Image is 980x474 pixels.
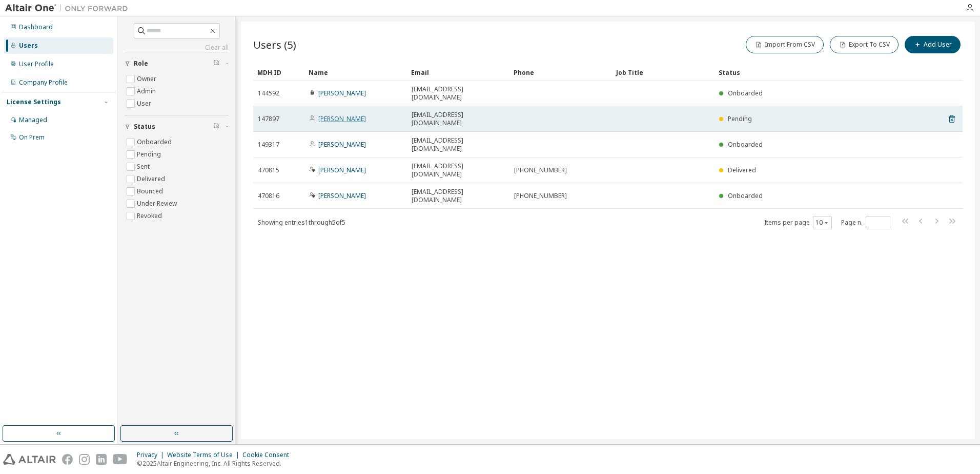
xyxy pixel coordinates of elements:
[318,89,366,97] a: [PERSON_NAME]
[253,37,296,52] span: Users (5)
[125,115,229,138] button: Status
[137,185,165,197] label: Bounced
[125,52,229,75] button: Role
[318,191,366,200] a: [PERSON_NAME]
[137,197,179,210] label: Under Review
[134,123,155,131] span: Status
[79,454,90,465] img: instagram.svg
[137,85,158,97] label: Admin
[258,141,279,149] span: 149317
[258,115,279,123] span: 147897
[19,116,47,124] div: Managed
[616,64,710,81] div: Job Title
[62,454,73,465] img: facebook.svg
[815,219,829,227] button: 10
[258,192,279,200] span: 470816
[309,64,403,81] div: Name
[514,192,567,200] span: [PHONE_NUMBER]
[905,36,961,53] button: Add User
[318,140,366,149] a: [PERSON_NAME]
[258,89,279,97] span: 144592
[242,451,295,459] div: Cookie Consent
[19,60,54,68] div: User Profile
[125,44,229,52] a: Clear all
[412,136,505,153] span: [EMAIL_ADDRESS][DOMAIN_NAME]
[719,64,909,81] div: Status
[213,60,219,68] span: Clear filter
[137,173,167,185] label: Delivered
[412,162,505,179] span: [EMAIL_ADDRESS][DOMAIN_NAME]
[96,454,107,465] img: linkedin.svg
[134,60,148,68] span: Role
[412,85,505,102] span: [EMAIL_ADDRESS][DOMAIN_NAME]
[318,166,366,174] a: [PERSON_NAME]
[19,42,38,50] div: Users
[113,454,128,465] img: youtube.svg
[5,3,133,13] img: Altair One
[167,451,242,459] div: Website Terms of Use
[213,123,219,131] span: Clear filter
[841,216,890,229] span: Page n.
[137,459,295,468] p: © 2025 Altair Engineering, Inc. All Rights Reserved.
[137,73,158,85] label: Owner
[19,23,53,31] div: Dashboard
[19,78,68,87] div: Company Profile
[728,140,763,149] span: Onboarded
[412,111,505,127] span: [EMAIL_ADDRESS][DOMAIN_NAME]
[137,451,167,459] div: Privacy
[257,64,300,81] div: MDH ID
[318,114,366,123] a: [PERSON_NAME]
[764,216,832,229] span: Items per page
[258,166,279,174] span: 470815
[137,148,163,161] label: Pending
[728,89,763,97] span: Onboarded
[7,98,61,106] div: License Settings
[3,454,56,465] img: altair_logo.svg
[137,210,164,222] label: Revoked
[411,64,505,81] div: Email
[137,136,174,148] label: Onboarded
[137,97,153,110] label: User
[728,166,756,174] span: Delivered
[137,161,152,173] label: Sent
[19,133,45,142] div: On Prem
[746,36,824,53] button: Import From CSV
[728,114,752,123] span: Pending
[258,218,345,227] span: Showing entries 1 through 5 of 5
[514,64,608,81] div: Phone
[412,188,505,204] span: [EMAIL_ADDRESS][DOMAIN_NAME]
[514,166,567,174] span: [PHONE_NUMBER]
[728,191,763,200] span: Onboarded
[830,36,899,53] button: Export To CSV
